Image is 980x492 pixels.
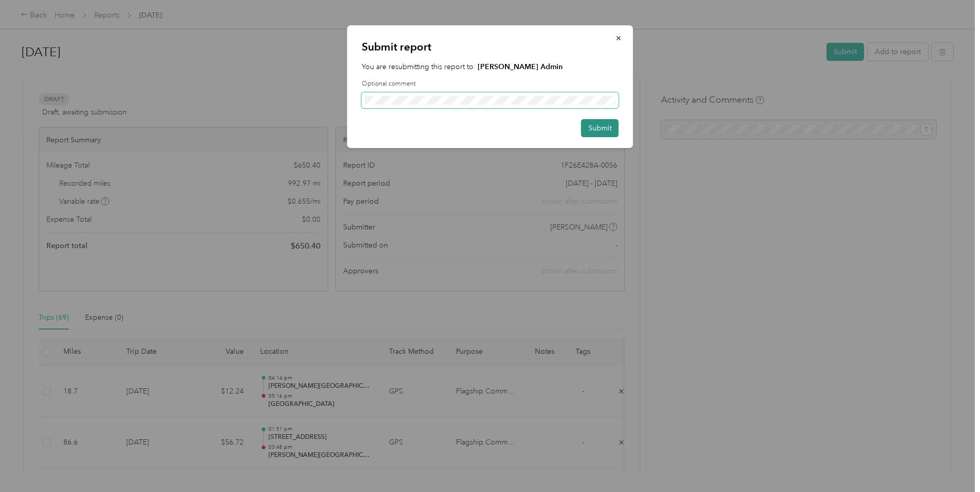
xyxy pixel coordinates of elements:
iframe: Everlance-gr Chat Button Frame [922,434,980,492]
strong: [PERSON_NAME] Admin [478,62,563,71]
button: Submit [581,119,619,137]
p: Submit report [362,40,619,54]
label: Optional comment [362,79,619,89]
p: You are resubmitting this report to: [362,61,619,72]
